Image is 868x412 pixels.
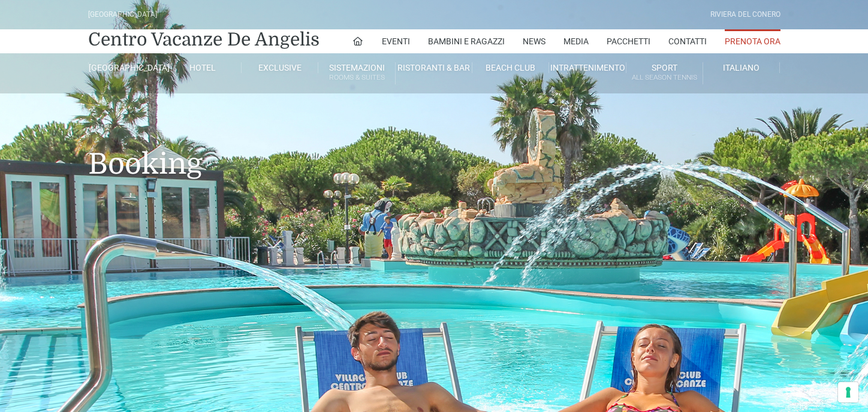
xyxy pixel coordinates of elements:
[723,63,759,72] span: Italiano
[626,62,703,84] a: SportAll Season Tennis
[88,28,320,51] a: Centro Vacanze De Angelis
[472,62,549,73] a: Beach Club
[88,62,165,73] a: [GEOGRAPHIC_DATA]
[668,29,707,53] a: Contatti
[242,62,318,73] a: Exclusive
[88,9,157,20] div: [GEOGRAPHIC_DATA]
[428,29,505,53] a: Bambini e Ragazzi
[607,29,650,53] a: Pacchetti
[626,72,703,83] small: All Season Tennis
[838,382,858,402] button: Le tue preferenze relative al consenso per le tecnologie di tracciamento
[88,93,780,199] h1: Booking
[710,9,780,20] div: Riviera Del Conero
[703,62,780,73] a: Italiano
[382,29,410,53] a: Eventi
[318,72,394,83] small: Rooms & Suites
[318,62,395,84] a: SistemazioniRooms & Suites
[725,29,780,53] a: Prenota Ora
[549,62,626,73] a: Intrattenimento
[165,62,242,73] a: Hotel
[523,29,545,53] a: News
[563,29,589,53] a: Media
[396,62,472,73] a: Ristoranti & Bar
